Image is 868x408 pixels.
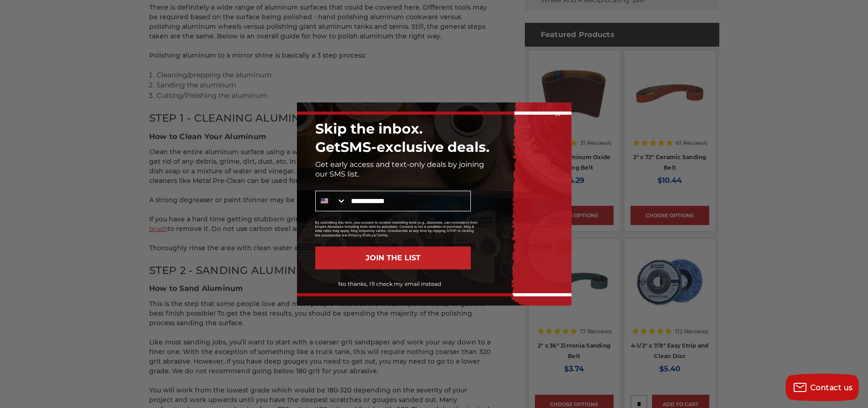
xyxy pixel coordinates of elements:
span: Skip the inbox. [315,120,423,137]
span: SMS-exclusive deals. [340,139,490,156]
span: Get early access and text-only deals by joining [315,160,484,169]
img: United States [321,197,328,204]
span: Get [315,139,340,156]
button: No thanks, I'll check my email instead [309,276,471,292]
button: Contact us [786,374,859,401]
button: Close dialog [553,109,562,118]
p: By submitting this form, you consent to receive marketing texts (e.g., discounts, cart reminders)... [315,220,480,237]
button: Search Countries [316,191,346,211]
span: Contact us [810,383,853,392]
a: Privacy Policy [348,233,373,237]
button: JOIN THE LIST [315,247,471,269]
a: Terms [376,233,388,237]
span: our SMS list. [315,170,359,178]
